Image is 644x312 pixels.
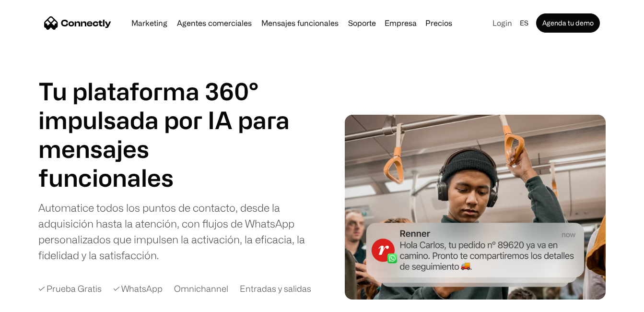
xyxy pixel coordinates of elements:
[422,19,456,27] a: Precios
[128,19,171,27] a: Marketing
[174,282,228,295] div: Omnichannel
[516,16,534,30] div: es
[385,16,417,30] div: Empresa
[19,295,58,309] ul: Language list
[258,19,342,27] a: Mensajes funcionales
[536,13,600,33] a: Agenda tu demo
[10,294,58,309] aside: Language selected: Español
[382,16,420,30] div: Empresa
[489,16,516,30] a: Login
[38,134,259,192] div: carousel
[38,77,290,134] h1: Tu plataforma 360° impulsada por IA para
[44,16,111,30] a: home
[38,134,259,192] div: 3 of 4
[38,282,102,295] div: ✓ Prueba Gratis
[38,200,318,263] div: Automatice todos los puntos de contacto, desde la adquisición hasta la atención, con flujos de Wh...
[113,282,163,295] div: ✓ WhatsApp
[344,19,380,27] a: Soporte
[38,134,259,192] h1: mensajes funcionales
[173,19,256,27] a: Agentes comerciales
[520,16,528,30] div: es
[240,282,311,295] div: Entradas y salidas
